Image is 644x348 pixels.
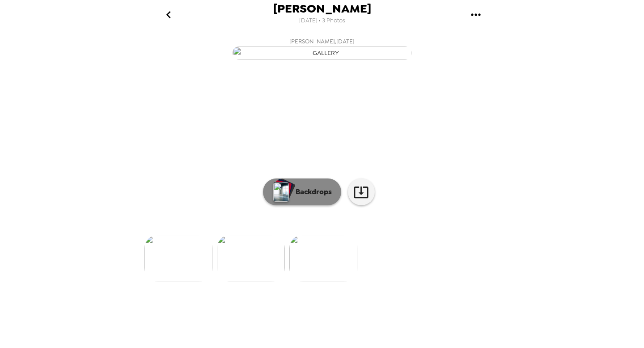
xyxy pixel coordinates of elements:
[143,34,501,62] button: [PERSON_NAME],[DATE]
[299,15,345,27] span: [DATE] • 3 Photos
[289,235,357,281] img: gallery
[273,3,371,15] span: [PERSON_NAME]
[144,235,212,281] img: gallery
[233,47,411,59] img: gallery
[217,235,285,281] img: gallery
[289,36,355,47] span: [PERSON_NAME] , [DATE]
[263,178,341,205] button: Backdrops
[291,187,332,197] p: Backdrops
